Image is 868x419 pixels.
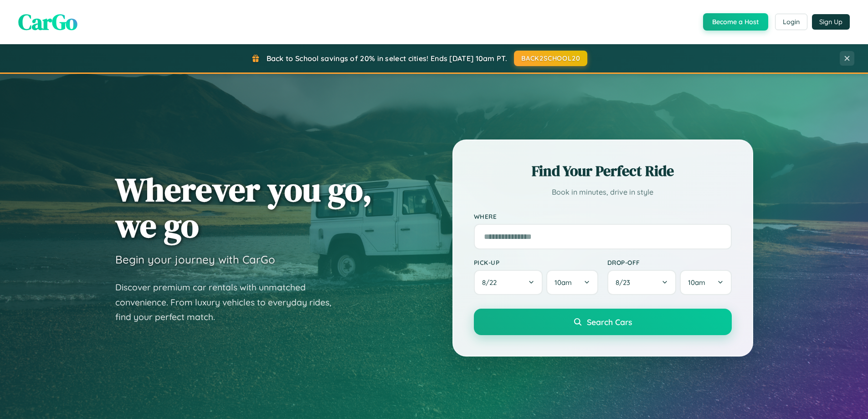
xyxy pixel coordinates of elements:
button: 8/23 [607,270,677,295]
h3: Begin your journey with CarGo [115,253,275,266]
button: 8/22 [474,270,543,295]
h1: Wherever you go, we go [115,171,372,243]
label: Drop-off [607,259,732,266]
span: CarGo [18,7,77,37]
p: Discover premium car rentals with unmatched convenience. From luxury vehicles to everyday rides, ... [115,280,343,325]
span: Back to School savings of 20% in select cities! Ends [DATE] 10am PT. [267,54,507,63]
span: 10am [555,278,572,287]
span: 10am [688,278,705,287]
h2: Find Your Perfect Ride [474,161,732,181]
button: 10am [546,270,598,295]
button: Sign Up [812,14,850,30]
p: Book in minutes, drive in style [474,186,732,199]
button: Become a Host [703,13,768,31]
button: Login [775,14,807,30]
button: 10am [680,270,731,295]
label: Pick-up [474,259,598,266]
span: 8 / 23 [616,278,635,287]
span: Search Cars [587,317,632,327]
label: Where [474,212,732,220]
button: BACK2SCHOOL20 [514,51,587,66]
button: Search Cars [474,309,732,335]
span: 8 / 22 [482,278,501,287]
